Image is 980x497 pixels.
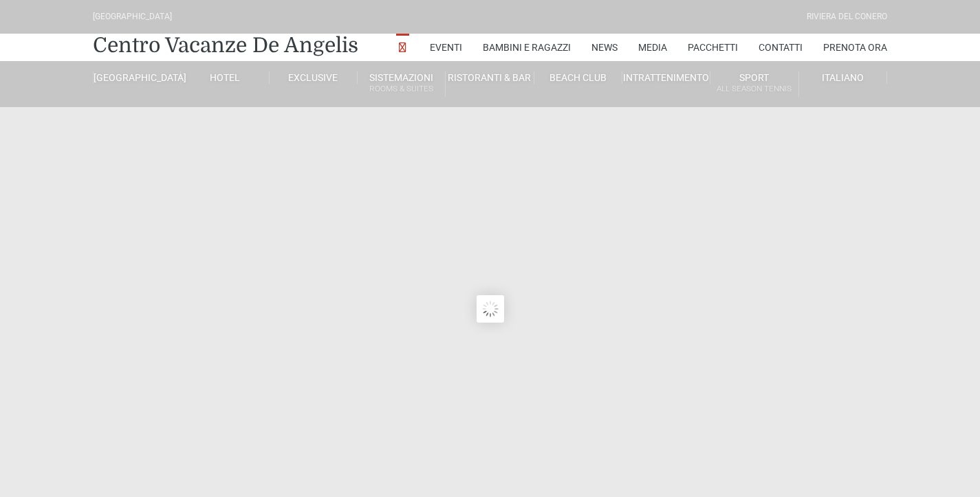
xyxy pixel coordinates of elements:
[181,71,269,84] a: Hotel
[358,71,446,97] a: SistemazioniRooms & Suites
[807,10,887,23] div: Riviera Del Conero
[759,34,803,61] a: Contatti
[823,34,887,61] a: Prenota Ora
[430,34,462,61] a: Eventi
[93,10,172,23] div: [GEOGRAPHIC_DATA]
[358,82,445,95] small: Rooms & Suites
[93,32,358,59] a: Centro Vacanze De Angelis
[270,71,358,84] a: Exclusive
[534,71,622,84] a: Beach Club
[483,34,571,61] a: Bambini e Ragazzi
[93,71,181,84] a: [GEOGRAPHIC_DATA]
[799,71,887,84] a: Italiano
[710,82,798,95] small: All Season Tennis
[822,72,864,83] span: Italiano
[622,71,710,84] a: Intrattenimento
[591,34,618,61] a: News
[638,34,667,61] a: Media
[710,71,798,97] a: SportAll Season Tennis
[446,71,534,84] a: Ristoranti & Bar
[688,34,738,61] a: Pacchetti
